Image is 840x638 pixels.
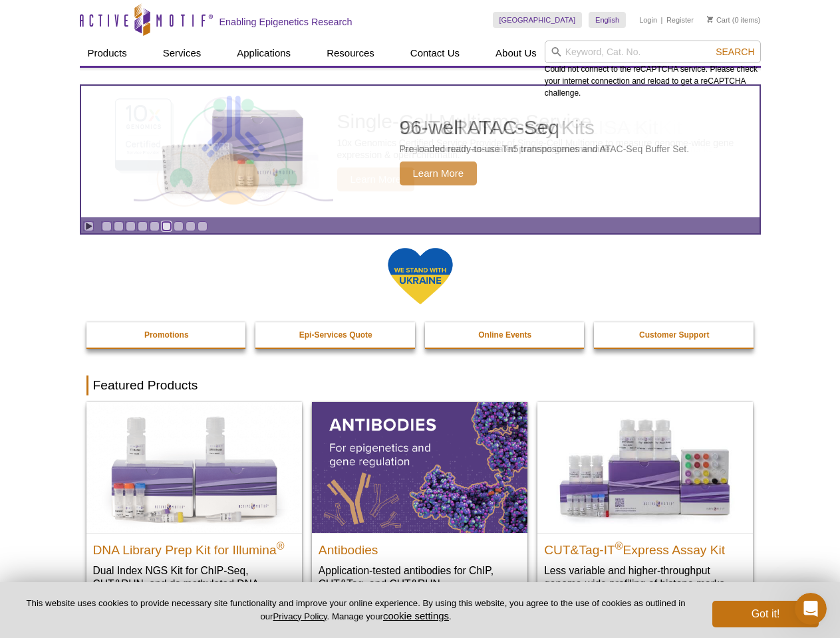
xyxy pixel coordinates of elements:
[102,221,112,231] a: Go to slide 1
[155,41,210,66] a: Services
[86,322,247,348] a: Promotions
[144,330,189,340] strong: Promotions
[615,540,623,551] sup: ®
[21,597,690,623] p: This website uses cookies to provide necessary site functionality and improve your online experie...
[114,221,124,231] a: Go to slide 2
[255,322,416,348] a: Epi-Services Quote
[594,322,755,348] a: Customer Support
[150,221,160,231] a: Go to slide 5
[198,221,208,231] a: Go to slide 9
[93,564,295,604] p: Dual Index NGS Kit for ChIP-Seq, CUT&RUN, and ds methylated DNA assays.
[661,12,663,28] li: |
[402,41,468,66] a: Contact Us
[639,330,709,340] strong: Customer Support
[229,41,299,66] a: Applications
[277,540,285,551] sup: ®
[537,402,753,532] img: CUT&Tag-IT® Express Assay Kit
[86,402,302,617] a: DNA Library Prep Kit for Illumina DNA Library Prep Kit for Illumina® Dual Index NGS Kit for ChIP-...
[387,247,454,306] img: We Stand With Ukraine
[478,330,531,340] strong: Online Events
[86,402,302,532] img: DNA Library Prep Kit for Illumina
[589,12,626,28] a: English
[545,41,761,99] div: Could not connect to the reCAPTCHA service. Please check your internet connection and reload to g...
[488,41,545,66] a: About Us
[319,537,521,557] h2: Antibodies
[219,16,352,28] h2: Enabling Epigenetics Research
[707,12,761,28] li: (0 items)
[93,537,295,557] h2: DNA Library Prep Kit for Illumina
[795,593,827,625] iframe: Intercom live chat
[126,221,136,231] a: Go to slide 3
[537,402,753,603] a: CUT&Tag-IT® Express Assay Kit CUT&Tag-IT®Express Assay Kit Less variable and higher-throughput ge...
[84,221,94,231] a: Toggle autoplay
[174,221,184,231] a: Go to slide 7
[493,12,583,28] a: [GEOGRAPHIC_DATA]
[425,322,586,348] a: Online Events
[716,47,754,57] span: Search
[544,537,746,557] h2: CUT&Tag-IT Express Assay Kit
[544,564,746,591] p: Less variable and higher-throughput genome-wide profiling of histone marks​.
[639,15,657,25] a: Login
[186,221,196,231] a: Go to slide 8
[707,16,713,23] img: Your Cart
[299,330,372,340] strong: Epi-Services Quote
[319,41,382,66] a: Resources
[273,611,327,621] a: Privacy Policy
[545,41,761,63] input: Keyword, Cat. No.
[138,221,148,231] a: Go to slide 4
[80,41,135,66] a: Products
[162,221,172,231] a: Go to slide 6
[666,15,694,25] a: Register
[86,375,754,395] h2: Featured Products
[707,15,730,25] a: Cart
[712,601,819,627] button: Got it!
[312,402,527,532] img: All Antibodies
[712,46,758,58] button: Search
[312,402,527,603] a: All Antibodies Antibodies Application-tested antibodies for ChIP, CUT&Tag, and CUT&RUN.
[383,610,449,621] button: cookie settings
[319,564,521,591] p: Application-tested antibodies for ChIP, CUT&Tag, and CUT&RUN.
